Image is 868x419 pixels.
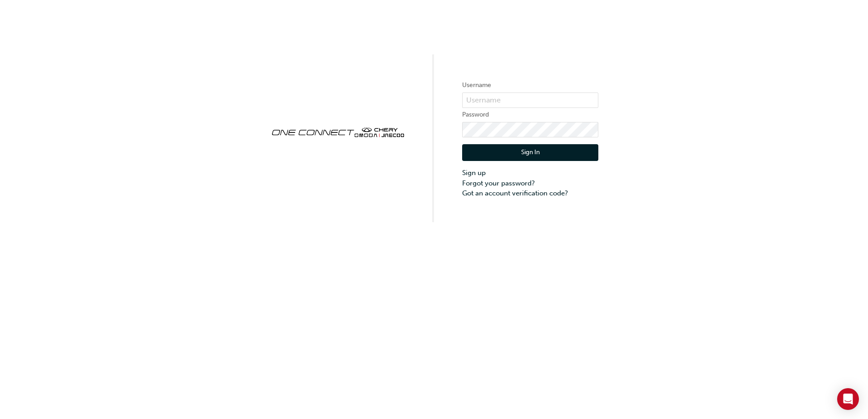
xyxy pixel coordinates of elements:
a: Got an account verification code? [462,188,598,199]
a: Sign up [462,168,598,178]
label: Username [462,80,598,91]
button: Sign In [462,144,598,161]
input: Username [462,93,598,108]
a: Forgot your password? [462,178,598,189]
label: Password [462,109,598,120]
div: Open Intercom Messenger [837,388,859,410]
img: oneconnect [270,120,406,143]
